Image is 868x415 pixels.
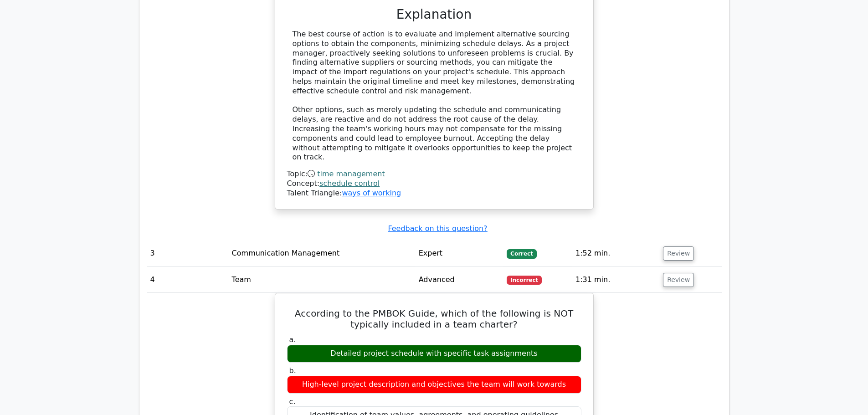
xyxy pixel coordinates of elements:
span: c. [289,397,296,406]
td: 3 [147,241,228,266]
span: Incorrect [507,276,542,285]
a: schedule control [319,179,380,188]
div: Detailed project schedule with specific task assignments [287,345,581,363]
a: Feedback on this question? [388,224,487,233]
td: Communication Management [228,241,415,266]
span: Correct [507,249,536,258]
a: ways of working [342,189,401,197]
h5: According to the PMBOK Guide, which of the following is NOT typically included in a team charter? [286,308,582,330]
div: Concept: [287,179,581,189]
button: Review [663,246,694,261]
td: Advanced [415,267,503,293]
div: Topic: [287,169,581,179]
td: Expert [415,241,503,266]
div: High-level project description and objectives the team will work towards [287,376,581,394]
div: Talent Triangle: [287,169,581,198]
h3: Explanation [293,7,576,22]
td: 1:31 min. [572,267,659,293]
a: time management [317,169,385,178]
button: Review [663,273,694,287]
td: Team [228,267,415,293]
span: b. [289,366,296,375]
div: The best course of action is to evaluate and implement alternative sourcing options to obtain the... [293,30,576,162]
span: a. [289,335,296,344]
td: 1:52 min. [572,241,659,266]
td: 4 [147,267,228,293]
